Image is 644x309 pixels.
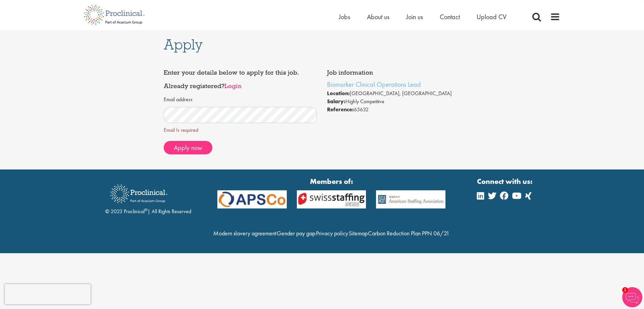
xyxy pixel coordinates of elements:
a: Upload CV [477,12,506,21]
span: Apply [164,35,203,53]
a: Jobs [339,12,350,21]
strong: Salary: [327,98,345,105]
a: Privacy policy [316,229,348,237]
a: Sitemap [349,229,368,237]
a: Modern slavery agreement [213,229,276,237]
a: Contact [440,12,460,21]
img: Chatbot [622,287,642,307]
sup: ® [145,207,148,213]
li: [GEOGRAPHIC_DATA], [GEOGRAPHIC_DATA] [327,89,481,98]
span: 1 [622,287,628,293]
strong: Members of: [217,176,445,187]
a: About us [367,12,389,21]
h4: Job information [327,69,481,76]
span: Email Is required [164,126,317,134]
li: 65632 [327,106,481,114]
img: APSCo [371,190,450,209]
strong: Connect with us: [477,176,534,187]
img: APSCo [292,190,371,209]
iframe: reCAPTCHA [5,284,91,304]
li: Highly Competitive [327,98,481,106]
h4: Enter your details below to apply for this job. Already registered? [164,69,317,89]
button: Apply now [164,141,212,154]
strong: Reference: [327,106,354,113]
a: Biomarker Clinical Operations Lead [327,80,421,89]
img: Proclinical Recruitment [105,180,172,208]
a: Carbon Reduction Plan PPN 06/21 [368,229,449,237]
div: © 2023 Proclinical | All Rights Reserved [105,180,191,216]
a: Gender pay gap [277,229,315,237]
strong: Location: [327,90,350,97]
a: Join us [406,12,423,21]
a: Login [224,82,241,90]
label: Email address [164,96,193,104]
span: Apply now [174,143,202,152]
img: APSCo [212,190,292,209]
